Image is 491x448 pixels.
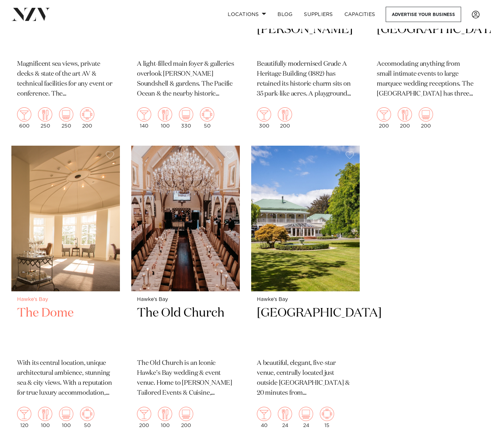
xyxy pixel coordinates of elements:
[137,107,151,122] img: cocktail.png
[11,8,50,21] img: nzv-logo.png
[80,407,94,428] div: 50
[17,107,31,129] div: 600
[377,107,391,129] div: 200
[38,107,52,122] img: dining.png
[179,407,193,421] img: theatre.png
[377,107,391,122] img: cocktail.png
[137,407,151,428] div: 200
[200,107,214,122] img: meeting.png
[377,59,474,99] p: Accomodating anything from small intimate events to large marquee wedding receptions. The [GEOGRA...
[222,7,272,22] a: Locations
[17,107,31,122] img: cocktail.png
[251,146,360,433] a: Hawke's Bay [GEOGRAPHIC_DATA] A beautiful, elegant, five-star venue, centrally located just outsi...
[17,407,31,428] div: 120
[298,7,338,22] a: SUPPLIERS
[257,107,271,122] img: cocktail.png
[137,6,234,54] h2: [GEOGRAPHIC_DATA]
[38,107,52,129] div: 250
[80,107,94,122] img: meeting.png
[59,407,73,428] div: 100
[80,107,94,129] div: 200
[131,146,240,433] a: Hawke's Bay The Old Church The Old Church is an Iconic Hawke’s Bay wedding & event venue. Home to...
[299,407,313,421] img: theatre.png
[398,107,412,129] div: 200
[278,407,292,421] img: dining.png
[257,6,354,54] h2: [GEOGRAPHIC_DATA][PERSON_NAME]
[17,297,114,302] small: Hawke's Bay
[17,358,114,398] p: With its central location, unique architectural ambience, stunning sea & city views. With a reput...
[59,107,73,129] div: 250
[59,407,73,421] img: theatre.png
[278,407,292,428] div: 24
[339,7,381,22] a: Capacities
[398,107,412,122] img: dining.png
[257,107,271,129] div: 300
[179,107,193,129] div: 330
[299,407,313,428] div: 24
[17,407,31,421] img: cocktail.png
[137,407,151,421] img: cocktail.png
[257,59,354,99] p: Beautifully modernised Grade A Heritage Building (1882) has retained its historic charm sits on 3...
[59,107,73,122] img: theatre.png
[80,407,94,421] img: meeting.png
[179,107,193,122] img: theatre.png
[137,305,234,353] h2: The Old Church
[179,407,193,428] div: 200
[320,407,334,421] img: meeting.png
[17,305,114,353] h2: The Dome
[320,407,334,428] div: 15
[158,407,172,428] div: 100
[272,7,298,22] a: BLOG
[158,407,172,421] img: dining.png
[278,107,292,122] img: dining.png
[257,407,271,421] img: cocktail.png
[137,59,234,99] p: A light-filled main foyer & galleries overlook [PERSON_NAME] Soundshell & gardens. The Pacific Oc...
[17,6,114,54] h2: [GEOGRAPHIC_DATA]
[38,407,52,428] div: 100
[257,305,354,353] h2: [GEOGRAPHIC_DATA]
[257,297,354,302] small: Hawke's Bay
[377,6,474,54] h2: The [GEOGRAPHIC_DATA]
[419,107,433,122] img: theatre.png
[200,107,214,129] div: 50
[137,297,234,302] small: Hawke's Bay
[11,146,120,433] a: Hawke's Bay The Dome With its central location, unique architectural ambience, stunning sea & cit...
[158,107,172,122] img: dining.png
[137,358,234,398] p: The Old Church is an Iconic Hawke’s Bay wedding & event venue. Home to [PERSON_NAME] Tailored Eve...
[257,358,354,398] p: A beautiful, elegant, five-star venue, centrally located just outside [GEOGRAPHIC_DATA] & 20 minu...
[38,407,52,421] img: dining.png
[419,107,433,129] div: 200
[17,59,114,99] p: Magnificent sea views, private decks & state of the art AV & technical facilities for any event o...
[158,107,172,129] div: 100
[137,107,151,129] div: 140
[386,7,461,22] a: Advertise your business
[278,107,292,129] div: 200
[257,407,271,428] div: 40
